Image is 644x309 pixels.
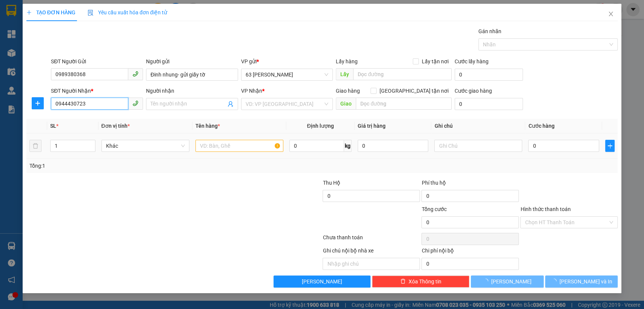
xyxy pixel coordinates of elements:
input: Cước giao hàng [455,98,523,110]
button: deleteXóa Thông tin [372,275,469,288]
input: 0 [358,140,429,152]
span: Định lượng [307,123,334,129]
button: delete [29,140,41,152]
input: Dọc đường [353,68,452,80]
span: close [608,11,614,17]
span: Đơn vị tính [101,123,130,129]
button: plus [32,97,44,109]
label: Hình thức thanh toán [520,206,570,212]
span: user-add [227,101,234,107]
label: Cước lấy hàng [455,58,489,64]
span: [PERSON_NAME] và In [559,277,612,286]
label: Gán nhãn [478,28,501,34]
span: VP Nhận [241,88,262,94]
button: plus [605,140,615,152]
div: Ghi chú nội bộ nhà xe [323,246,420,258]
button: [PERSON_NAME] [274,275,371,288]
span: phone [132,100,138,106]
span: loading [483,278,491,284]
span: delete [400,278,406,285]
span: [PERSON_NAME] [491,277,532,286]
div: Tổng: 1 [29,162,249,170]
strong: CÔNG TY TNHH DỊCH VỤ DU LỊCH THỜI ĐẠI [7,6,68,31]
span: [PERSON_NAME] [302,277,342,286]
span: 63TQT1508250278 [71,50,128,58]
span: [GEOGRAPHIC_DATA] tận nơi [377,87,452,95]
span: Lấy hàng [336,58,358,64]
span: Xóa Thông tin [409,277,441,286]
span: Giao [336,98,356,110]
span: 63 Trần Quang Tặng [246,69,329,80]
label: Cước giao hàng [455,88,492,94]
span: plus [26,10,32,15]
button: Close [600,4,621,25]
span: kg [344,140,352,152]
input: VD: Bàn, Ghế [195,140,283,152]
div: VP gửi [241,57,333,66]
span: Thu Hộ [323,180,340,186]
input: Nhập ghi chú [323,258,420,270]
span: Tên hàng [195,123,220,129]
div: Người nhận [146,87,238,95]
button: [PERSON_NAME] và In [545,275,618,288]
span: phone [132,71,138,77]
div: Phí thu hộ [421,179,519,190]
span: Cước hàng [528,123,554,129]
div: SĐT Người Gửi [51,57,143,66]
span: Giao hàng [336,88,360,94]
span: Yêu cầu xuất hóa đơn điện tử [88,9,167,15]
div: Chưa thanh toán [322,233,421,246]
button: [PERSON_NAME] [471,275,543,288]
div: SĐT Người Nhận [51,87,143,95]
th: Ghi chú [431,119,525,133]
span: plus [32,100,43,106]
img: logo [3,27,4,65]
span: loading [551,278,559,284]
span: TẠO ĐƠN HÀNG [26,9,75,15]
input: Dọc đường [356,98,452,110]
span: Giá trị hàng [358,123,386,129]
div: Người gửi [146,57,238,66]
div: Chi phí nội bộ [421,246,519,258]
span: SL [50,123,56,129]
span: Chuyển phát nhanh: [GEOGRAPHIC_DATA] - [GEOGRAPHIC_DATA] [5,32,70,59]
span: Tổng cước [421,206,446,212]
input: Ghi Chú [434,140,522,152]
span: Lấy [336,68,353,80]
input: Cước lấy hàng [455,69,523,81]
span: Lấy tận nơi [419,57,452,66]
img: icon [88,10,94,16]
span: Khác [106,140,185,151]
span: plus [606,143,614,149]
